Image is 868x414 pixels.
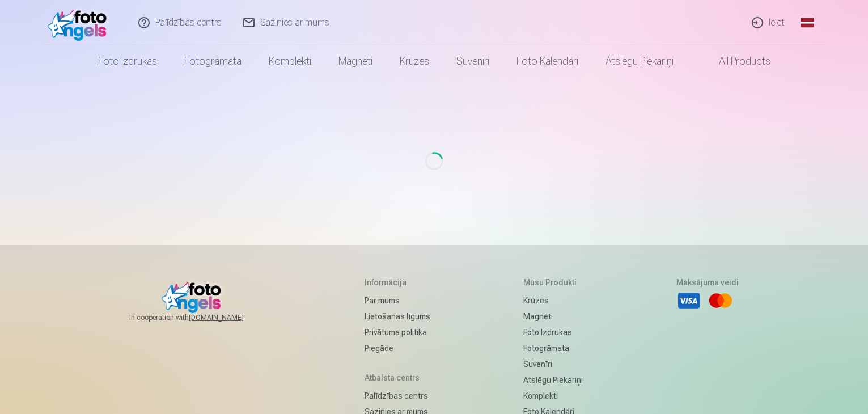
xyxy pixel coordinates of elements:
a: [DOMAIN_NAME] [189,313,271,322]
a: Foto kalendāri [503,45,592,77]
a: Fotogrāmata [171,45,255,77]
li: Mastercard [708,288,733,313]
a: Palīdzības centrs [365,388,430,404]
a: Atslēgu piekariņi [592,45,687,77]
a: Atslēgu piekariņi [523,372,583,388]
a: Komplekti [523,388,583,404]
a: Magnēti [523,309,583,324]
a: Suvenīri [443,45,503,77]
a: Fotogrāmata [523,340,583,356]
a: Suvenīri [523,356,583,372]
li: Visa [676,288,701,313]
a: All products [687,45,784,77]
a: Foto izdrukas [84,45,171,77]
a: Par mums [365,293,430,309]
a: Privātuma politika [365,324,430,340]
h5: Atbalsta centrs [365,372,430,383]
h5: Maksājuma veidi [676,277,739,288]
span: In cooperation with [129,313,271,322]
h5: Informācija [365,277,430,288]
a: Foto izdrukas [523,324,583,340]
a: Magnēti [325,45,386,77]
a: Lietošanas līgums [365,309,430,324]
a: Piegāde [365,340,430,356]
h5: Mūsu produkti [523,277,583,288]
img: /fa1 [48,5,113,41]
a: Komplekti [255,45,325,77]
a: Krūzes [523,293,583,309]
a: Krūzes [386,45,443,77]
